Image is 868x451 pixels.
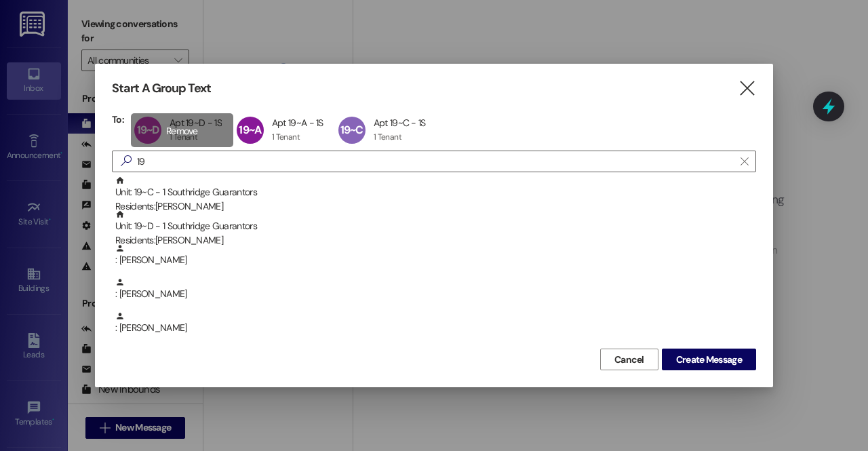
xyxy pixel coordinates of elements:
div: : [PERSON_NAME] [115,277,756,301]
i:  [115,154,137,168]
span: 19~A [239,123,261,137]
div: Unit: 19~C - 1 Southridge Guarantors [115,176,756,214]
span: Create Message [676,353,742,367]
div: Unit: 19~C - 1 Southridge GuarantorsResidents:[PERSON_NAME] [112,176,756,210]
div: Unit: 19~D - 1 Southridge GuarantorsResidents:[PERSON_NAME] [112,210,756,243]
button: Clear text [734,151,755,172]
div: Residents: [PERSON_NAME] [115,199,756,214]
div: Residents: [PERSON_NAME] [115,233,756,248]
div: Apt 19~C - 1S [374,117,426,129]
i:  [738,81,756,96]
button: Create Message [662,349,756,370]
div: Unit: 19~D - 1 Southridge Guarantors [115,210,756,248]
div: Apt 19~A - 1S [272,117,323,129]
div: : [PERSON_NAME] [115,243,756,267]
div: 1 Tenant [272,132,300,142]
i:  [741,156,748,167]
h3: Start A Group Text [112,81,211,96]
button: Cancel [600,349,658,370]
span: Cancel [614,353,644,367]
div: : [PERSON_NAME] [115,311,756,335]
h3: To: [112,113,124,125]
span: 19~C [340,123,363,137]
input: Search for any contact or apartment [137,152,734,171]
div: : [PERSON_NAME] [112,243,756,277]
div: : [PERSON_NAME] [112,277,756,311]
div: 1 Tenant [374,132,401,142]
div: : [PERSON_NAME] [112,311,756,345]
